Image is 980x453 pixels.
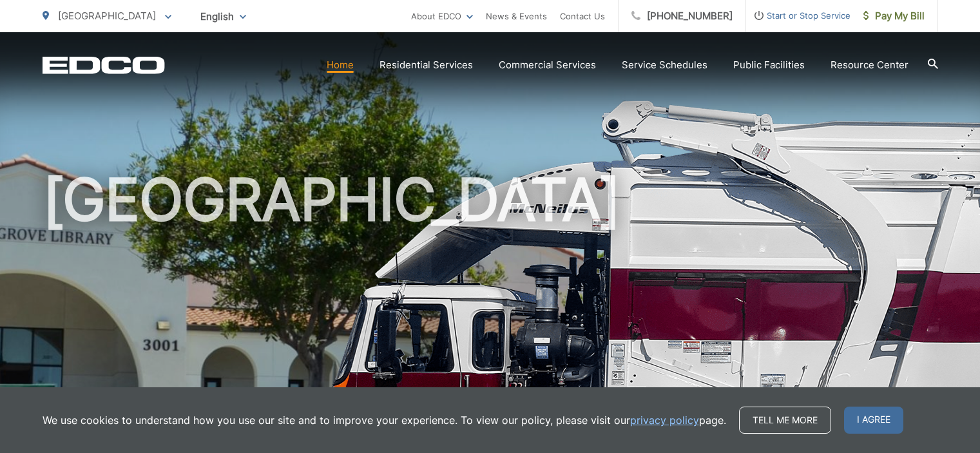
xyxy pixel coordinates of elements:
[327,57,354,73] a: Home
[630,412,699,428] a: privacy policy
[560,8,605,24] a: Contact Us
[499,57,596,73] a: Commercial Services
[486,8,547,24] a: News & Events
[58,10,156,22] span: [GEOGRAPHIC_DATA]
[43,412,726,428] p: We use cookies to understand how you use our site and to improve your experience. To view our pol...
[831,57,908,73] a: Resource Center
[733,57,805,73] a: Public Facilities
[739,407,831,434] a: Tell me more
[191,5,256,28] span: English
[863,8,925,24] span: Pay My Bill
[844,407,903,434] span: I agree
[622,57,707,73] a: Service Schedules
[411,8,473,24] a: About EDCO
[43,56,165,74] a: EDCD logo. Return to the homepage.
[380,57,473,73] a: Residential Services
